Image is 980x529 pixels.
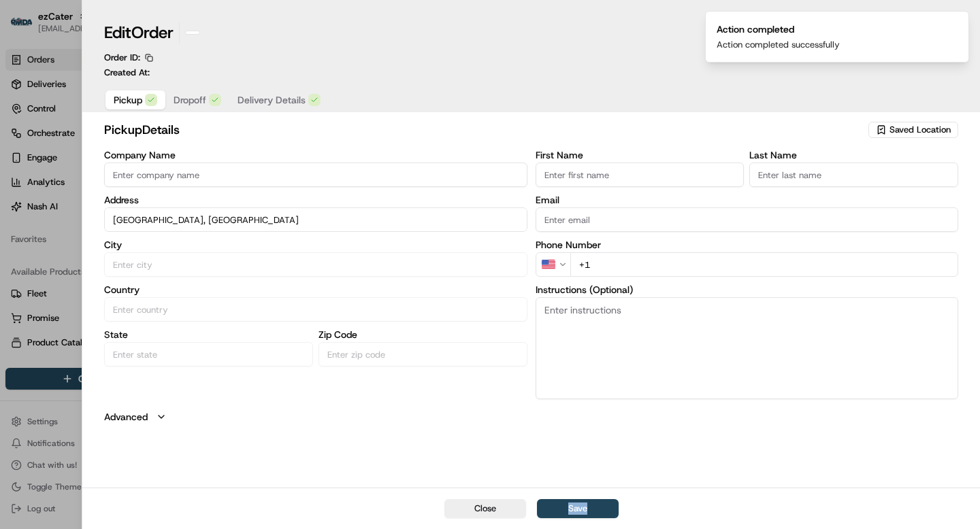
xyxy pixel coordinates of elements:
[104,150,527,160] label: Company Name
[570,252,959,277] input: Enter phone number
[536,285,959,294] label: Instructions (Optional)
[129,304,218,318] span: API Documentation
[868,120,958,139] button: Saved Location
[14,198,35,220] img: Grace Nketiah
[183,248,188,258] span: •
[104,297,527,322] input: Enter country
[104,410,958,424] button: Advanced
[104,120,866,139] h2: pickup Details
[14,305,24,316] div: 📗
[536,163,745,187] input: Enter first name
[231,134,248,150] button: Start new chat
[14,235,35,256] img: Shah Alam
[114,93,142,107] span: Pickup
[211,174,248,190] button: See all
[889,124,951,136] span: Saved Location
[27,211,38,222] img: 1736555255976-a54dd68f-1ca7-489b-9aae-adbdc363a1c4
[104,342,313,366] input: Enter state
[14,177,91,188] div: Past conversations
[537,499,619,518] button: Save
[536,195,959,205] label: Email
[42,211,110,222] span: [PERSON_NAME]
[444,499,526,518] button: Close
[104,67,150,79] p: Created At:
[35,88,245,102] input: Got a question? Start typing here...
[536,207,959,232] input: Enter email
[238,93,306,107] span: Delivery Details
[174,93,206,107] span: Dropoff
[104,285,527,294] label: Country
[8,298,110,323] a: 📗Knowledge Base
[61,130,223,143] div: Start new chat
[536,240,959,250] label: Phone Number
[120,211,148,222] span: [DATE]
[104,195,527,205] label: Address
[96,337,165,347] a: Powered byPylon
[110,298,224,323] a: 💻API Documentation
[42,248,180,258] span: [PERSON_NAME] [PERSON_NAME]
[131,22,174,44] span: Order
[749,163,958,187] input: Enter last name
[104,252,527,277] input: Enter city
[104,207,527,232] input: Enter address
[104,330,313,339] label: State
[104,410,148,424] label: Advanced
[27,304,104,318] span: Knowledge Base
[749,150,958,160] label: Last Name
[104,240,527,250] label: City
[104,22,174,44] h1: Edit
[104,52,140,64] p: Order ID:
[61,143,187,154] div: We're available if you need us!
[113,211,118,222] span: •
[717,22,840,36] div: Action completed
[14,130,38,154] img: 1736555255976-a54dd68f-1ca7-489b-9aae-adbdc363a1c4
[14,54,248,76] p: Welcome 👋
[104,163,527,187] input: Enter company name
[115,305,126,316] div: 💻
[536,150,745,160] label: First Name
[135,337,165,347] span: Pylon
[191,248,218,258] span: [DATE]
[14,14,41,41] img: Nash
[717,39,840,51] div: Action completed successfully
[29,130,53,154] img: 4920774857489_3d7f54699973ba98c624_72.jpg
[318,330,527,339] label: Zip Code
[318,342,527,366] input: Enter zip code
